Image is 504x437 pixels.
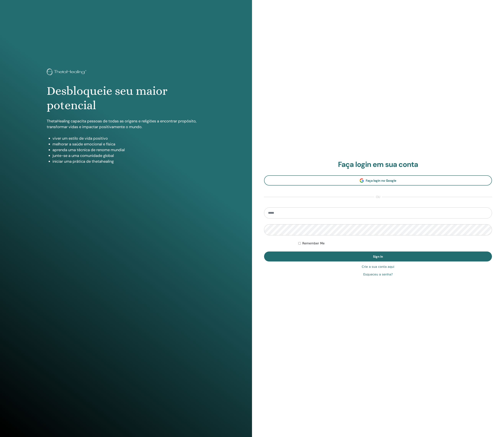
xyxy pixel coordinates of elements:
li: aprenda uma técnica de renome mundial [52,147,205,153]
button: Sign In [264,251,492,261]
span: Sign In [373,255,383,259]
h1: Desbloqueie seu maior potencial [47,84,205,112]
a: Esqueceu a senha? [363,272,393,277]
li: iniciar uma prática de thetahealing [52,158,205,164]
span: ou [374,195,382,199]
a: Crie a sua conta aqui [362,265,394,269]
a: Faça login no Google [264,175,492,186]
h2: Faça login em sua conta [264,160,492,169]
div: Keep me authenticated indefinitely or until I manually logout [298,241,492,246]
li: melhorar a saúde emocional e física [52,141,205,147]
li: junte-se a uma comunidade global [52,153,205,158]
span: Faça login no Google [366,179,396,183]
label: Remember Me [302,241,325,246]
p: ThetaHealing capacita pessoas de todas as origens e religiões a encontrar propósito, transformar ... [47,118,205,130]
li: viver um estilo de vida positivo [52,135,205,141]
